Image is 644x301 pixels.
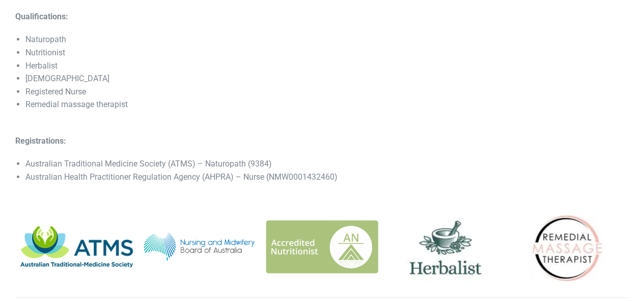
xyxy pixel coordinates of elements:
li: Registered Nurse [25,85,629,98]
strong: Registrations: [15,136,66,146]
li: Remedial massage therapist [25,98,629,111]
li: Nutritionist [25,46,629,59]
li: Naturopath [25,33,629,46]
img: Brisbane western herbalist [407,209,483,285]
img: Australian Traditional Medicine Society Member [20,226,133,267]
li: [DEMOGRAPHIC_DATA] [25,72,629,85]
img: Brisbane Nutritionist [266,220,378,274]
img: Registered Nurse and Naturopath [143,232,256,261]
li: Herbalist [25,59,629,73]
li: Australian Traditional Medicine Society (ATMS) – Naturopath (9384) [25,157,629,171]
img: Brisbane remedial massage therapist [529,209,606,285]
li: Australian Health Practitioner Regulation Agency (AHPRA) – Nurse (NMW0001432460) [25,171,629,184]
